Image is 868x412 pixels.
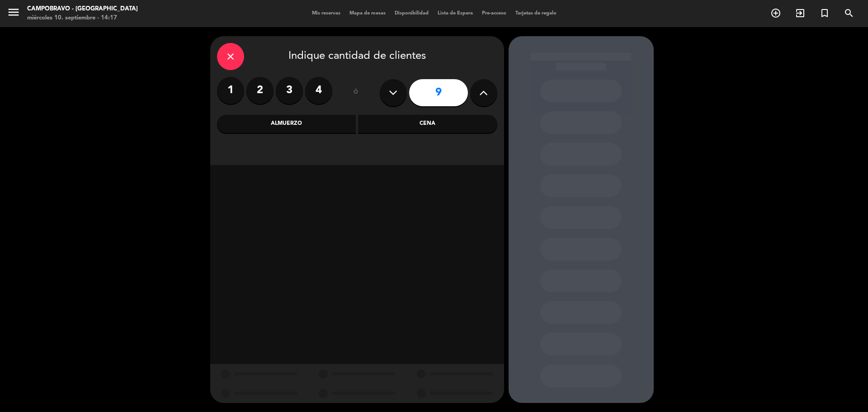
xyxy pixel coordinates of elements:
span: Mapa de mesas [345,11,390,16]
div: Indique cantidad de clientes [217,43,497,70]
i: turned_in_not [819,8,830,19]
span: Mis reservas [307,11,345,16]
div: Cena [358,115,497,133]
i: menu [7,5,20,19]
div: Almuerzo [217,115,356,133]
label: 2 [246,77,274,104]
div: ó [341,77,371,109]
span: Tarjetas de regalo [511,11,561,16]
label: 3 [276,77,303,104]
label: 4 [305,77,332,104]
i: exit_to_app [795,8,806,19]
span: Disponibilidad [390,11,433,16]
i: add_circle_outline [770,8,781,19]
div: miércoles 10. septiembre - 14:17 [27,14,138,23]
i: close [225,51,236,62]
button: menu [7,5,20,22]
span: Lista de Espera [433,11,477,16]
i: search [844,8,854,19]
div: Campobravo - [GEOGRAPHIC_DATA] [27,5,138,14]
span: Pre-acceso [477,11,511,16]
label: 1 [217,77,244,104]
